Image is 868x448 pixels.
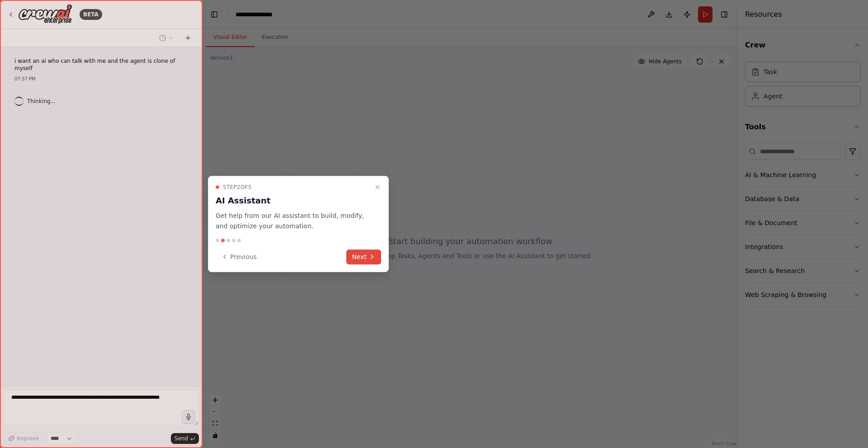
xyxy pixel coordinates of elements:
[216,211,370,231] p: Get help from our AI assistant to build, modify, and optimize your automation.
[223,184,252,191] span: Step 2 of 5
[346,250,381,264] button: Next
[216,250,262,264] button: Previous
[372,182,383,193] button: Close walkthrough
[216,194,370,207] h3: AI Assistant
[208,8,221,21] button: Hide left sidebar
